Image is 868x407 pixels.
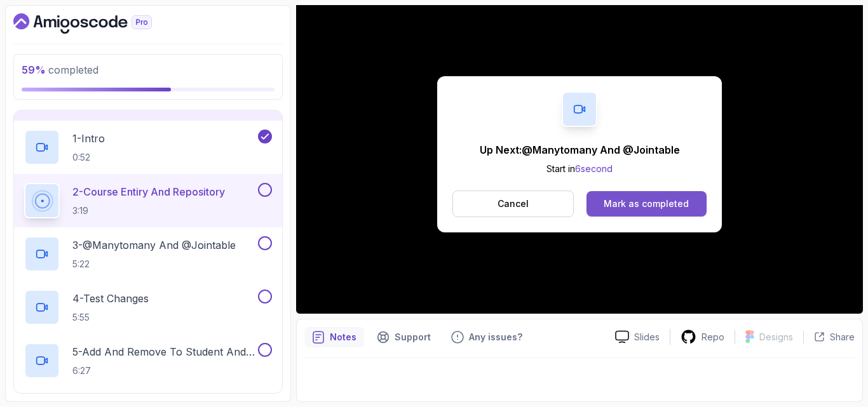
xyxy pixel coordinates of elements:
p: Support [395,331,431,344]
button: Mark as completed [587,191,707,217]
p: Any issues? [469,331,522,344]
p: 6:27 [72,364,255,377]
p: Repo [702,331,724,344]
button: Share [803,331,855,344]
button: 2-Course Entiry And Repository3:19 [24,183,272,218]
button: 4-Test Changes5:55 [24,290,272,325]
button: 3-@Manytomany And @Jointable5:22 [24,236,272,272]
p: 5:22 [72,258,236,270]
div: Mark as completed [604,197,689,210]
p: Designs [759,331,793,344]
p: 3:19 [72,204,225,217]
p: Share [830,331,855,344]
p: 2 - Course Entiry And Repository [72,184,225,199]
a: Slides [605,330,670,344]
a: Repo [670,329,735,345]
p: Start in [480,163,680,175]
button: Feedback button [444,327,530,347]
span: 59 % [22,63,46,76]
p: Up Next: @Manytomany And @Jointable [480,142,680,157]
p: 5:55 [72,311,149,324]
button: Support button [369,327,438,347]
span: 6 second [575,163,613,174]
button: notes button [304,327,364,347]
button: 1-Intro0:52 [24,130,272,165]
button: 5-Add And Remove To Student And Course Sets6:27 [24,343,272,378]
p: 3 - @Manytomany And @Jointable [72,237,236,253]
p: Cancel [498,197,529,210]
p: Notes [330,331,356,344]
p: 4 - Test Changes [72,291,149,306]
p: 5 - Add And Remove To Student And Course Sets [72,344,255,359]
a: Dashboard [13,13,181,34]
span: completed [22,63,98,76]
p: Slides [634,331,660,344]
p: 1 - Intro [72,131,105,146]
p: 0:52 [72,151,105,164]
button: Cancel [452,190,574,217]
